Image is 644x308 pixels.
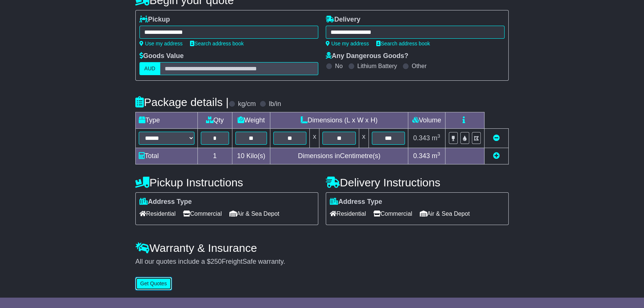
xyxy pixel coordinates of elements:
[493,134,500,142] a: Remove this item
[269,100,281,108] label: lb/in
[376,41,430,46] a: Search address book
[437,133,440,139] sup: 3
[357,62,397,70] label: Lithium Battery
[135,258,509,266] div: All our quotes include a $ FreightSafe warranty.
[139,16,170,24] label: Pickup
[198,112,232,129] td: Qty
[270,112,408,129] td: Dimensions (L x W x H)
[413,134,430,142] span: 0.343
[136,112,198,129] td: Type
[493,152,500,160] a: Add new item
[270,148,408,164] td: Dimensions in Centimetre(s)
[183,208,222,219] span: Commercial
[229,208,280,219] span: Air & Sea Depot
[135,176,318,189] h4: Pickup Instructions
[135,96,229,108] h4: Package details |
[139,41,183,46] a: Use my address
[412,62,426,70] label: Other
[139,208,176,219] span: Residential
[135,277,172,290] button: Get Quotes
[139,198,192,206] label: Address Type
[326,52,408,60] label: Any Dangerous Goods?
[135,242,509,254] h4: Warranty & Insurance
[432,134,440,142] span: m
[232,148,270,164] td: Kilo(s)
[359,129,368,148] td: x
[335,62,342,70] label: No
[326,16,360,24] label: Delivery
[373,208,412,219] span: Commercial
[408,112,445,129] td: Volume
[326,176,509,189] h4: Delivery Instructions
[139,62,160,75] label: AUD
[190,41,244,46] a: Search address book
[413,152,430,160] span: 0.343
[326,41,369,46] a: Use my address
[210,258,222,265] span: 250
[437,151,440,157] sup: 3
[432,152,440,160] span: m
[238,100,256,108] label: kg/cm
[232,112,270,129] td: Weight
[237,152,244,160] span: 10
[139,52,184,60] label: Goods Value
[330,198,382,206] label: Address Type
[310,129,319,148] td: x
[330,208,366,219] span: Residential
[136,148,198,164] td: Total
[198,148,232,164] td: 1
[420,208,470,219] span: Air & Sea Depot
